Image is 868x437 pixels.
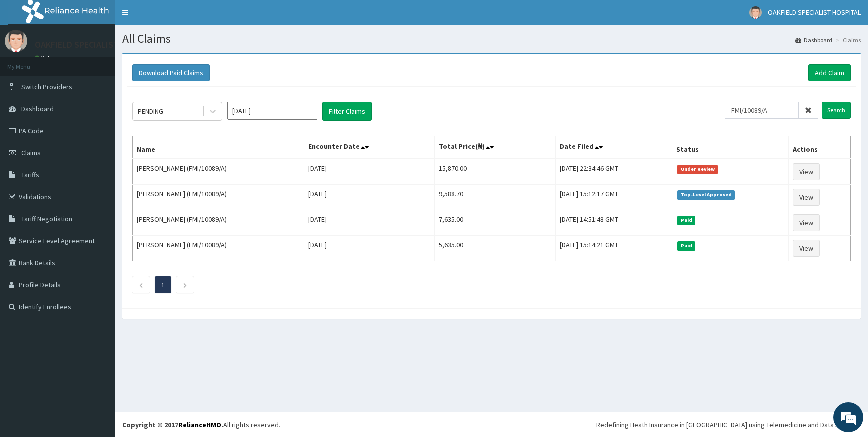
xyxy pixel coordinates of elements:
[21,170,39,179] span: Tariffs
[434,236,555,261] td: 5,635.00
[322,102,372,121] button: Filter Claims
[304,210,434,236] td: [DATE]
[115,412,868,437] footer: All rights reserved.
[21,214,72,223] span: Tariff Negotiation
[672,136,789,159] th: Status
[795,36,832,44] a: Dashboard
[133,136,304,159] th: Name
[555,159,672,185] td: [DATE] 22:34:46 GMT
[304,185,434,210] td: [DATE]
[304,136,434,159] th: Encounter Date
[133,185,304,210] td: [PERSON_NAME] (FMI/10089/A)
[227,102,317,120] input: Select Month and Year
[555,210,672,236] td: [DATE] 14:51:48 GMT
[139,280,143,289] a: Previous page
[35,40,160,49] p: OAKFIELD SPECIALIST HOSPITAL
[178,420,221,429] a: RelianceHMO
[596,420,861,430] div: Redefining Heath Insurance in [GEOGRAPHIC_DATA] using Telemedicine and Data Science!
[434,159,555,185] td: 15,870.00
[793,240,820,257] a: View
[793,163,820,180] a: View
[768,8,861,17] span: OAKFIELD SPECIALIST HOSPITAL
[789,136,851,159] th: Actions
[161,280,165,289] a: Page 1 is your current page
[133,210,304,236] td: [PERSON_NAME] (FMI/10089/A)
[808,64,851,81] a: Add Claim
[133,236,304,261] td: [PERSON_NAME] (FMI/10089/A)
[122,32,861,45] h1: All Claims
[677,190,735,199] span: Top-Level Approved
[304,159,434,185] td: [DATE]
[677,216,695,225] span: Paid
[749,6,762,19] img: User Image
[793,189,820,206] a: View
[132,64,210,81] button: Download Paid Claims
[677,241,695,250] span: Paid
[133,159,304,185] td: [PERSON_NAME] (FMI/10089/A)
[434,210,555,236] td: 7,635.00
[21,148,41,157] span: Claims
[793,214,820,231] a: View
[434,185,555,210] td: 9,588.70
[822,102,851,119] input: Search
[35,54,59,61] a: Online
[122,420,223,429] strong: Copyright © 2017 .
[304,236,434,261] td: [DATE]
[555,136,672,159] th: Date Filed
[5,30,27,52] img: User Image
[677,165,718,174] span: Under Review
[725,102,799,119] input: Search by HMO ID
[21,82,72,91] span: Switch Providers
[21,104,54,113] span: Dashboard
[833,36,861,44] li: Claims
[555,236,672,261] td: [DATE] 15:14:21 GMT
[434,136,555,159] th: Total Price(₦)
[183,280,187,289] a: Next page
[138,106,163,116] div: PENDING
[555,185,672,210] td: [DATE] 15:12:17 GMT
